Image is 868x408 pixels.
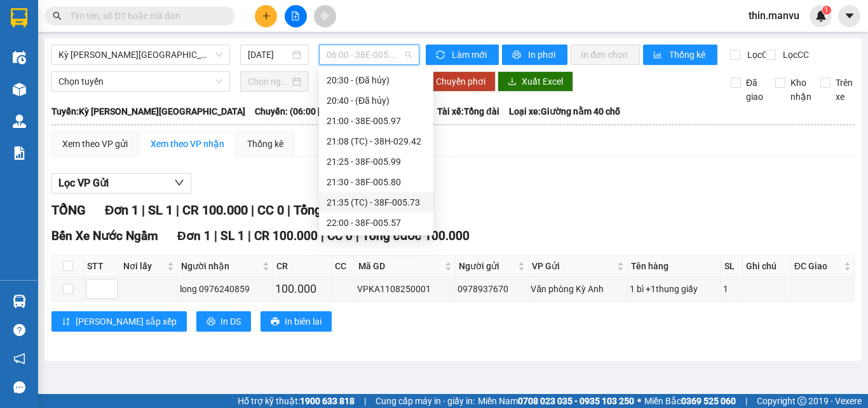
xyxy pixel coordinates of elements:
[653,50,664,60] span: bar-chart
[571,45,640,65] button: In đơn chọn
[721,256,743,277] th: SL
[103,289,117,299] span: Decrease Value
[285,314,322,328] span: In biên lai
[196,311,251,332] button: printerIn DS
[844,10,855,22] span: caret-down
[644,394,736,408] span: Miền Bắc
[502,45,567,65] button: printerIn phơi
[11,8,27,27] img: logo-vxr
[214,229,217,243] span: |
[358,259,442,273] span: Mã GD
[745,394,747,408] span: |
[103,279,117,289] span: Increase Value
[364,394,366,408] span: |
[300,396,355,406] strong: 1900 633 818
[70,9,220,23] input: Tìm tên, số ĐT hoặc mã đơn
[273,256,332,277] th: CR
[220,314,241,328] span: In DS
[831,76,858,104] span: Trên xe
[220,229,245,243] span: SL 1
[738,8,810,24] span: thin.manvu
[321,229,324,243] span: |
[498,71,573,92] button: downloadXuất Excel
[355,277,456,302] td: VPKA1108250001
[327,229,353,243] span: CC 0
[459,259,515,273] span: Người gửi
[151,137,224,151] div: Xem theo VP nhận
[58,45,222,64] span: Kỳ Anh - Hà Nội
[51,173,191,193] button: Lọc VP Gửi
[107,290,114,298] span: down
[785,76,817,104] span: Kho nhận
[181,259,260,273] span: Người nhận
[62,317,71,327] span: sort-ascending
[458,282,526,296] div: 0978937670
[13,353,25,365] span: notification
[254,229,318,243] span: CR 100.000
[327,216,426,230] div: 22:00 - 38F-005.57
[797,397,806,405] span: copyright
[742,48,775,62] span: Lọc CR
[53,11,62,20] span: search
[13,146,26,160] img: solution-icon
[815,10,827,22] img: icon-new-feature
[285,5,307,27] button: file-add
[13,295,26,308] img: warehouse-icon
[320,11,329,20] span: aim
[148,202,173,218] span: SL 1
[643,45,717,65] button: bar-chartThống kê
[327,45,412,64] span: 06:00 - 38E-005.52
[248,48,290,62] input: 11/08/2025
[362,229,470,243] span: Tổng cước 100.000
[437,104,499,118] span: Tài xế: Tổng đài
[327,195,426,209] div: 21:35 (TC) - 38F-005.73
[532,259,614,273] span: VP Gửi
[51,202,86,218] span: TỔNG
[257,202,284,218] span: CC 0
[637,398,641,404] span: ⚪️
[426,71,496,92] button: Chuyển phơi
[76,314,177,328] span: [PERSON_NAME] sắp xếp
[436,50,447,60] span: sync
[327,175,426,189] div: 21:30 - 38F-005.80
[13,381,25,393] span: message
[512,50,523,60] span: printer
[794,259,841,273] span: ĐC Giao
[58,175,109,191] span: Lọc VP Gửi
[238,394,355,408] span: Hỗ trợ kỹ thuật:
[248,229,251,243] span: |
[177,229,211,243] span: Đơn 1
[142,202,145,218] span: |
[630,282,718,296] div: 1 bì +1thung giấy
[681,396,736,406] strong: 0369 525 060
[248,74,290,88] input: Chọn ngày
[518,396,634,406] strong: 0708 023 035 - 0935 103 250
[327,73,426,87] div: 20:30 - (Đã hủy)
[275,280,329,298] div: 100.000
[251,202,254,218] span: |
[13,324,25,336] span: question-circle
[107,281,114,289] span: up
[452,48,489,62] span: Làm mới
[508,77,517,87] span: download
[669,48,707,62] span: Thống kê
[357,282,453,296] div: VPKA1108250001
[51,106,245,116] b: Tuyến: Kỳ [PERSON_NAME][GEOGRAPHIC_DATA]
[13,83,26,96] img: warehouse-icon
[62,137,128,151] div: Xem theo VP gửi
[291,11,300,20] span: file-add
[287,202,290,218] span: |
[376,394,475,408] span: Cung cấp máy in - giấy in:
[176,202,179,218] span: |
[123,259,165,273] span: Nơi lấy
[84,256,120,277] th: STT
[327,134,426,148] div: 21:08 (TC) - 38H-029.42
[180,282,271,296] div: long 0976240859
[529,277,628,302] td: Văn phòng Kỳ Anh
[741,76,768,104] span: Đã giao
[723,282,741,296] div: 1
[271,317,280,327] span: printer
[13,115,26,128] img: warehouse-icon
[528,48,557,62] span: In phơi
[294,202,402,218] span: Tổng cước 100.000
